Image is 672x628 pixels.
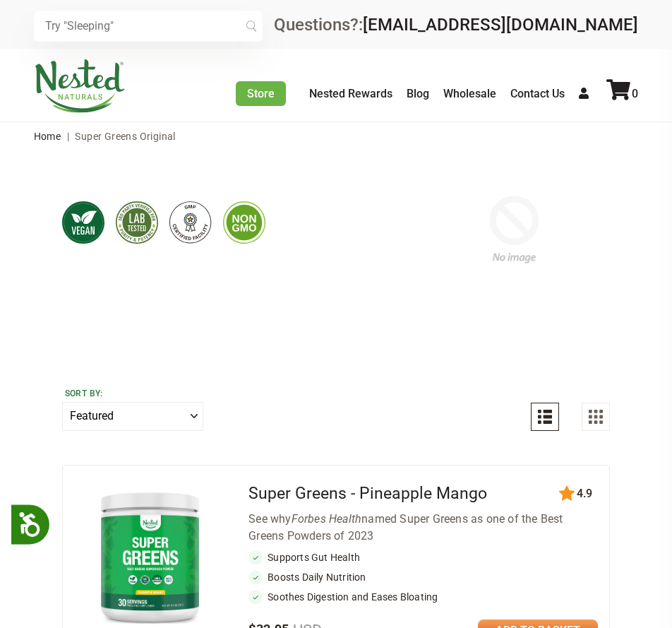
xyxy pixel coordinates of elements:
[116,201,158,244] img: badge-thirdpartytested-color.svg
[589,410,603,424] img: Grid
[632,87,638,100] span: 0
[236,81,286,106] a: Store
[34,131,61,142] a: Home
[363,15,638,35] a: [EMAIL_ADDRESS][DOMAIN_NAME]
[419,134,611,326] img: no-image-2048-a2addb12_1100x.gif
[248,550,598,564] li: Supports Gut Health
[34,59,126,113] img: Nested Naturals
[223,201,265,244] img: badge-gmofree-color.svg
[510,87,565,100] a: Contact Us
[248,484,487,503] a: Super Greens - Pineapple Mango
[538,410,552,424] img: List
[169,201,212,244] img: badge-gmpcertified-color.svg
[248,511,598,545] div: See why named Super Greens as one of the Best Greens Powders of 2023
[443,87,496,100] a: Wholesale
[34,122,639,150] nav: breadcrumbs
[407,87,429,100] a: Blog
[274,16,638,33] div: Questions?:
[248,590,598,604] li: Soothes Digestion and Eases Bloating
[75,131,175,142] span: Super Greens Original
[292,512,362,526] em: Forbes Health
[606,87,638,100] a: 0
[64,131,73,142] span: |
[34,11,263,42] input: Try "Sleeping"
[309,87,392,100] a: Nested Rewards
[62,201,104,244] img: badge-vegan-color.svg
[248,570,598,584] li: Boosts Daily Nutrition
[65,388,200,399] label: Sort by:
